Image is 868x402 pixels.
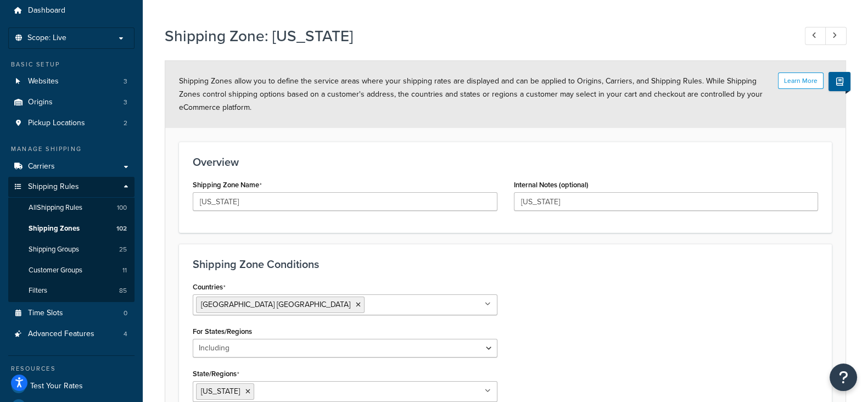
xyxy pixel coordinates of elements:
span: 85 [119,286,127,295]
li: Pickup Locations [8,113,135,133]
span: Pickup Locations [28,119,85,128]
span: Shipping Groups [29,245,79,254]
h3: Shipping Zone Conditions [193,258,818,270]
span: Carriers [28,162,55,171]
li: Time Slots [8,303,135,323]
button: Show Help Docs [828,72,850,91]
label: State/Regions [193,370,239,378]
a: Websites3 [8,71,135,92]
button: Learn More [778,72,824,89]
label: Shipping Zone Name [193,181,262,189]
span: [US_STATE] [201,386,240,397]
a: Customer Groups11 [8,260,135,281]
a: Advanced Features4 [8,324,135,344]
span: 0 [124,309,127,318]
span: Shipping Zones [29,224,80,233]
li: Origins [8,92,135,113]
a: Shipping Zones102 [8,219,135,239]
span: Scope: Live [27,33,66,43]
span: 3 [124,98,127,107]
span: Time Slots [28,309,63,318]
label: For States/Regions [193,327,252,336]
span: 4 [124,330,127,339]
span: 102 [116,224,127,233]
span: Shipping Zones allow you to define the service areas where your shipping rates are displayed and ... [179,75,763,113]
a: Previous Record [805,27,826,45]
a: Test Your Rates [8,376,135,396]
a: Time Slots0 [8,303,135,323]
span: Websites [28,77,59,86]
span: 100 [117,203,127,213]
span: 2 [124,119,127,128]
li: Shipping Groups [8,239,135,260]
li: Filters [8,281,135,301]
span: Dashboard [28,6,65,15]
a: Shipping Rules [8,177,135,197]
span: Origins [28,98,53,107]
span: Customer Groups [29,266,82,275]
span: Shipping Rules [28,182,79,192]
span: [GEOGRAPHIC_DATA] [GEOGRAPHIC_DATA] [201,299,350,310]
span: All Shipping Rules [29,203,82,213]
span: 3 [124,77,127,86]
label: Countries [193,283,226,292]
div: Basic Setup [8,60,135,69]
a: Origins3 [8,92,135,113]
a: Dashboard [8,1,135,21]
span: Advanced Features [28,330,94,339]
a: AllShipping Rules100 [8,198,135,218]
span: Filters [29,286,47,295]
li: Websites [8,71,135,92]
h3: Overview [193,156,818,168]
span: 11 [122,266,127,275]
h1: Shipping Zone: [US_STATE] [165,25,785,47]
li: Shipping Zones [8,219,135,239]
div: Resources [8,364,135,373]
li: Shipping Rules [8,177,135,302]
a: Carriers [8,157,135,177]
li: Customer Groups [8,260,135,281]
div: Manage Shipping [8,144,135,154]
a: Pickup Locations2 [8,113,135,133]
a: Filters85 [8,281,135,301]
a: Next Record [825,27,847,45]
button: Open Resource Center [830,364,857,391]
span: Test Your Rates [30,382,83,391]
a: Shipping Groups25 [8,239,135,260]
label: Internal Notes (optional) [514,181,589,189]
span: 25 [119,245,127,254]
li: Advanced Features [8,324,135,344]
